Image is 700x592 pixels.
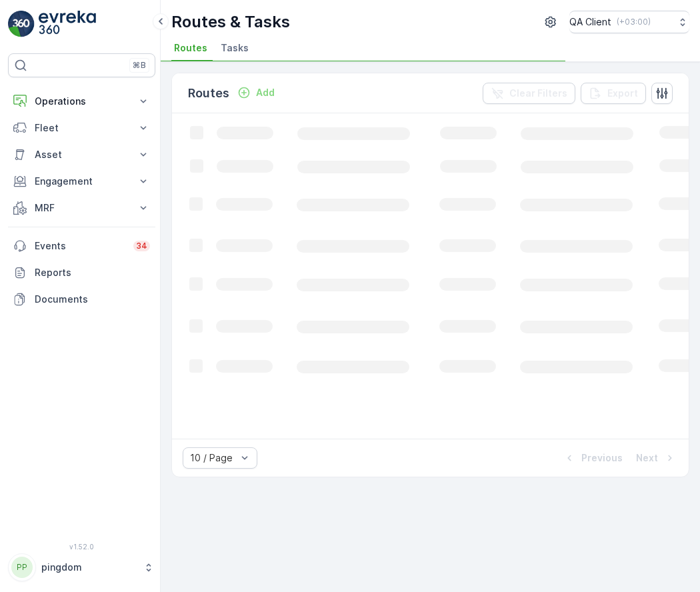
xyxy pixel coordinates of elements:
[561,450,624,466] button: Previous
[232,85,280,101] button: Add
[607,87,638,100] p: Export
[569,11,689,33] button: QA Client(+03:00)
[569,15,611,29] p: QA Client
[8,543,155,551] span: v 1.52.0
[188,84,229,103] p: Routes
[8,168,155,195] button: Engagement
[8,195,155,221] button: MRF
[133,60,146,71] p: ⌘B
[39,11,96,37] img: logo_light-DOdMpM7g.png
[617,17,651,27] p: ( +03:00 )
[221,41,249,55] span: Tasks
[581,83,646,104] button: Export
[35,293,150,306] p: Documents
[581,451,623,465] p: Previous
[483,83,575,104] button: Clear Filters
[11,557,33,578] div: PP
[635,450,678,466] button: Next
[171,11,290,33] p: Routes & Tasks
[35,201,129,215] p: MRF
[174,41,207,55] span: Routes
[35,95,129,108] p: Operations
[35,148,129,161] p: Asset
[41,561,137,574] p: pingdom
[8,259,155,286] a: Reports
[8,141,155,168] button: Asset
[35,121,129,135] p: Fleet
[256,86,275,99] p: Add
[636,451,658,465] p: Next
[509,87,567,100] p: Clear Filters
[8,115,155,141] button: Fleet
[8,233,155,259] a: Events34
[8,88,155,115] button: Operations
[35,175,129,188] p: Engagement
[8,553,155,581] button: PPpingdom
[136,241,147,251] p: 34
[35,266,150,279] p: Reports
[35,239,125,253] p: Events
[8,11,35,37] img: logo
[8,286,155,313] a: Documents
